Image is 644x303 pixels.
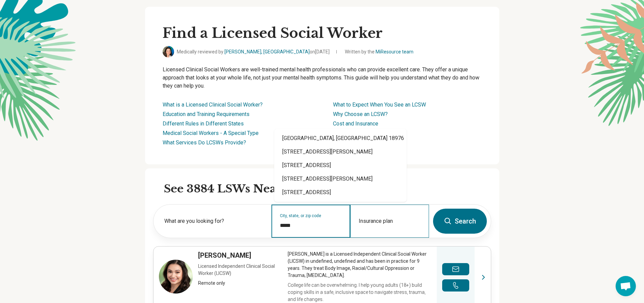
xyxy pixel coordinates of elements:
span: Medically reviewed by [177,48,330,55]
div: [GEOGRAPHIC_DATA], [GEOGRAPHIC_DATA] 18976 [274,132,407,145]
a: Medical Social Workers - A Special Type [163,130,259,136]
a: Cost and Insurance [333,120,378,127]
a: What to Expect When You See an LCSW [333,101,426,108]
a: [PERSON_NAME], [GEOGRAPHIC_DATA] [224,49,310,54]
label: What are you looking for? [164,217,263,225]
div: Suggestions [274,129,407,202]
a: What is a Licensed Clinical Social Worker? [163,101,263,108]
span: on [DATE] [310,49,330,54]
button: Make a phone call [442,279,469,292]
div: [STREET_ADDRESS] [274,159,407,172]
a: What Services Do LCSWs Provide? [163,139,246,146]
div: [STREET_ADDRESS][PERSON_NAME] [274,172,407,186]
div: [STREET_ADDRESS] [274,186,407,199]
a: MiResource team [376,49,413,54]
a: Education and Training Requirements [163,111,249,117]
span: Written by the [345,48,413,55]
p: Licensed Clinical Social Workers are well-trained mental health professionals who can provide exc... [163,66,482,90]
h1: Find a Licensed Social Worker [163,24,482,42]
div: [STREET_ADDRESS][PERSON_NAME] [274,145,407,159]
button: Send a message [442,263,469,275]
div: Open chat [616,276,636,296]
h2: See 3884 LSWs Near You [164,182,491,196]
a: Why Choose an LCSW? [333,111,388,117]
a: Different Rules in Different States [163,120,244,127]
button: Search [433,209,487,234]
